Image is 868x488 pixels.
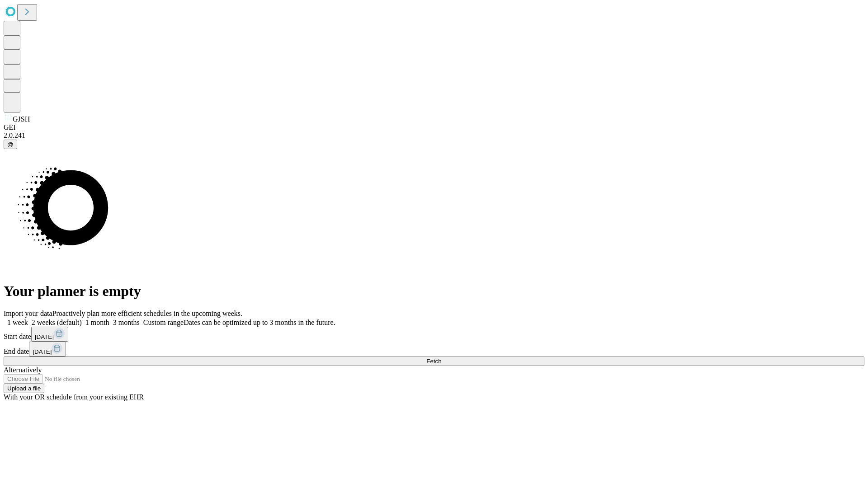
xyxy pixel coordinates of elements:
div: GEI [4,123,864,131]
span: With your OR schedule from your existing EHR [4,393,144,401]
div: Start date [4,327,864,342]
div: End date [4,342,864,357]
button: Fetch [4,357,864,366]
span: Dates can be optimized up to 3 months in the future. [184,319,335,326]
span: 1 week [7,319,28,326]
span: @ [7,141,14,148]
span: Fetch [426,358,441,365]
span: Proactively plan more efficient schedules in the upcoming weeks. [52,310,242,317]
button: [DATE] [31,327,68,342]
span: Alternatively [4,366,42,374]
div: 2.0.241 [4,131,864,140]
span: GJSH [13,115,30,123]
span: [DATE] [35,333,54,340]
span: Import your data [4,310,52,317]
span: 1 month [85,319,109,326]
button: [DATE] [29,342,66,357]
span: [DATE] [33,348,52,355]
button: Upload a file [4,384,44,393]
span: 3 months [113,319,140,326]
button: @ [4,140,17,149]
span: Custom range [143,319,184,326]
span: 2 weeks (default) [32,319,82,326]
h1: Your planner is empty [4,283,864,300]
